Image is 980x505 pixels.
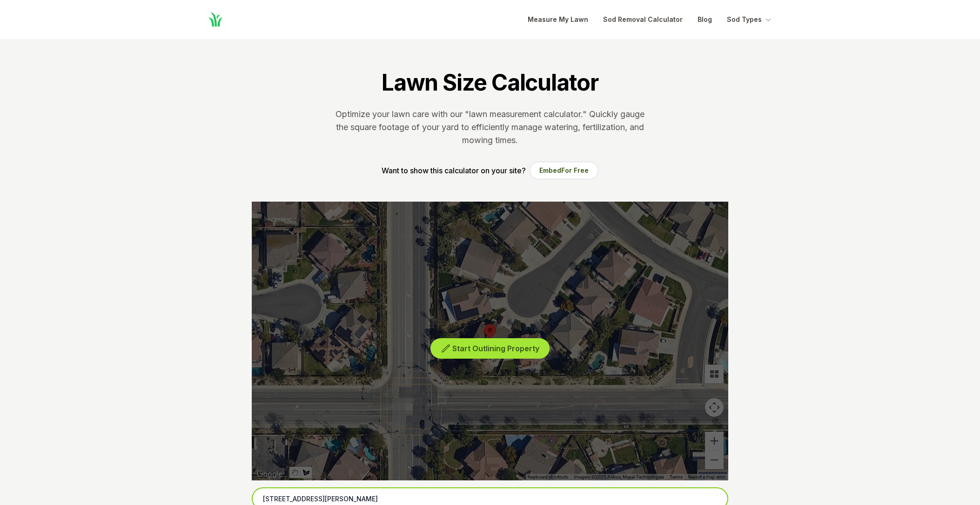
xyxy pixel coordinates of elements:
[382,165,526,176] p: Want to show this calculator on your site?
[530,162,598,179] button: EmbedFor Free
[430,338,550,359] button: Start Outlining Property
[382,69,598,97] h1: Lawn Size Calculator
[603,14,683,25] a: Sod Removal Calculator
[698,14,712,25] a: Blog
[561,166,589,174] span: For Free
[452,344,539,353] span: Start Outlining Property
[727,14,773,25] button: Sod Types
[334,108,646,147] p: Optimize your lawn care with our "lawn measurement calculator." Quickly gauge the square footage ...
[528,14,588,25] a: Measure My Lawn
